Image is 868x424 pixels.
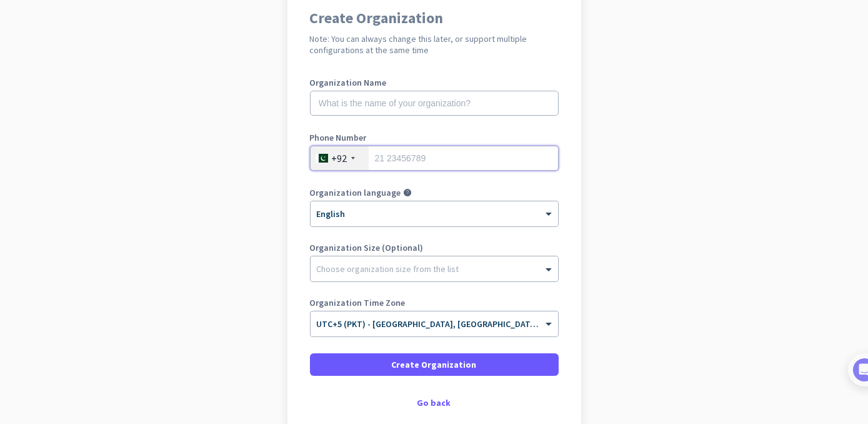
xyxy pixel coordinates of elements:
label: Organization Name [310,78,559,87]
div: Go back [310,398,559,407]
span: Create Organization [392,358,477,371]
input: 21 23456789 [310,146,559,171]
h1: Create Organization [310,11,559,26]
i: help [404,188,412,197]
button: Create Organization [310,353,559,376]
label: Organization Time Zone [310,298,559,307]
h2: Note: You can always change this later, or support multiple configurations at the same time [310,33,559,56]
label: Organization language [310,188,401,197]
div: +92 [332,152,347,164]
label: Phone Number [310,133,559,142]
input: What is the name of your organization? [310,91,559,116]
label: Organization Size (Optional) [310,243,559,252]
